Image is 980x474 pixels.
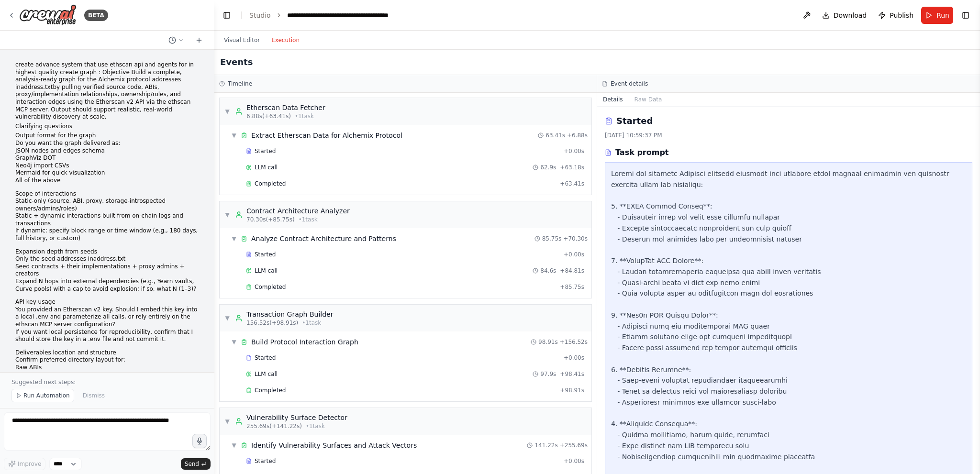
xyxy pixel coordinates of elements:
img: Logo [19,4,77,26]
div: Contract Architecture Analyzer [246,206,350,216]
button: Publish [874,7,917,24]
button: Send [181,458,211,470]
p: create advance system that use ethscan api and agents for in highest quality create graph : Objec... [15,61,199,121]
span: Completed [255,283,286,291]
span: 255.69s (+141.22s) [246,422,302,430]
li: Static + dynamic interactions built from on-chain logs and transactions [15,212,199,227]
span: 62.9s [540,164,556,171]
li: Confirm preferred directory layout for: [15,356,199,401]
span: + 63.41s [560,180,584,187]
div: BETA [84,10,108,21]
li: Expand N hops into external dependencies (e.g., Yearn vaults, Curve pools) with a cap to avoid ex... [15,278,199,293]
a: address.txt [21,84,53,90]
span: 141.22s [535,441,557,449]
div: [DATE] 10:59:37 PM [605,132,972,139]
div: Analyze Contract Architecture and Patterns [251,234,396,243]
span: + 0.00s [564,354,584,362]
h3: Event details [611,80,648,88]
span: Send [185,460,199,468]
li: Output format for the graph [15,132,199,140]
span: Run Automation [23,392,70,399]
span: • 1 task [299,216,318,223]
span: Download [834,11,867,20]
span: 63.41s [546,132,565,139]
span: 70.30s (+85.75s) [246,216,295,223]
button: Click to speak your automation idea [192,434,207,448]
span: + 70.30s [563,235,588,243]
li: If you want local persistence for reproducibility, confirm that I should store the key in a .env ... [15,329,199,343]
span: Run [936,11,949,20]
a: address.txt [93,255,125,262]
li: API key usage [15,298,199,306]
span: Started [255,457,276,465]
span: 156.52s (+98.91s) [246,319,298,327]
li: Only the seed addresses in [15,255,199,263]
p: Suggested next steps: [11,378,203,386]
h2: Events [220,55,253,69]
li: JSON nodes and edges schema [15,147,199,155]
span: + 63.18s [560,164,584,171]
button: Dismiss [78,389,110,402]
span: ▼ [231,132,237,139]
span: Started [255,251,276,258]
span: Completed [255,180,286,187]
span: + 85.75s [560,283,584,291]
span: + 156.52s [560,338,588,346]
button: Hide left sidebar [220,9,234,22]
span: Improve [18,460,41,468]
li: Raw verified sources [15,372,199,379]
span: Publish [890,11,913,20]
button: Visual Editor [218,34,266,46]
h2: Started [616,114,653,128]
div: Vulnerability Surface Detector [246,413,347,422]
button: Execution [266,34,305,46]
div: Build Protocol Interaction Graph [251,337,358,347]
button: Switch to previous chat [165,34,188,46]
li: Mermaid for quick visualization [15,169,199,177]
span: LLM call [255,267,278,275]
li: Neo4j import CSVs [15,162,199,170]
span: LLM call [255,370,278,378]
button: Run [921,7,953,24]
button: Details [597,93,629,106]
span: 85.75s [542,235,562,243]
li: GraphViz DOT [15,154,199,162]
span: + 6.88s [567,132,588,139]
li: Expansion depth from seeds [15,248,199,256]
span: • 1 task [295,112,314,120]
span: • 1 task [306,422,325,430]
span: ▼ [231,235,237,243]
div: Identify Vulnerability Surfaces and Attack Vectors [251,441,417,450]
li: Seed contracts + their implementations + proxy admins + creators [15,263,199,278]
h3: Timeline [228,80,252,88]
span: ▼ [224,108,230,115]
li: Deliverables location and structure [15,349,199,357]
button: Show right sidebar [959,9,972,22]
span: Started [255,147,276,155]
button: Raw Data [629,93,668,106]
li: Do you want the graph delivered as: [15,140,199,185]
li: If dynamic: specify block range or time window (e.g., 180 days, full history, or custom) [15,227,199,242]
span: 84.6s [540,267,556,275]
button: Run Automation [11,389,74,402]
nav: breadcrumb [249,11,389,20]
a: Studio [249,11,271,19]
span: + 84.81s [560,267,584,275]
div: Etherscan Data Fetcher [246,103,325,112]
div: Transaction Graph Builder [246,309,333,319]
button: Download [818,7,871,24]
span: Started [255,354,276,362]
li: You provided an Etherscan v2 key. Should I embed this key into a local .env and parameterize all ... [15,306,199,329]
span: ▼ [224,418,230,425]
span: 97.9s [540,370,556,378]
button: Start a new chat [191,34,207,46]
span: + 0.00s [564,457,584,465]
button: Improve [4,458,45,470]
span: Dismiss [83,392,105,399]
span: ▼ [231,441,237,449]
span: ▼ [231,338,237,346]
span: ▼ [224,314,230,322]
li: Raw ABIs [15,364,199,372]
span: + 98.41s [560,370,584,378]
span: + 98.91s [560,386,584,394]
